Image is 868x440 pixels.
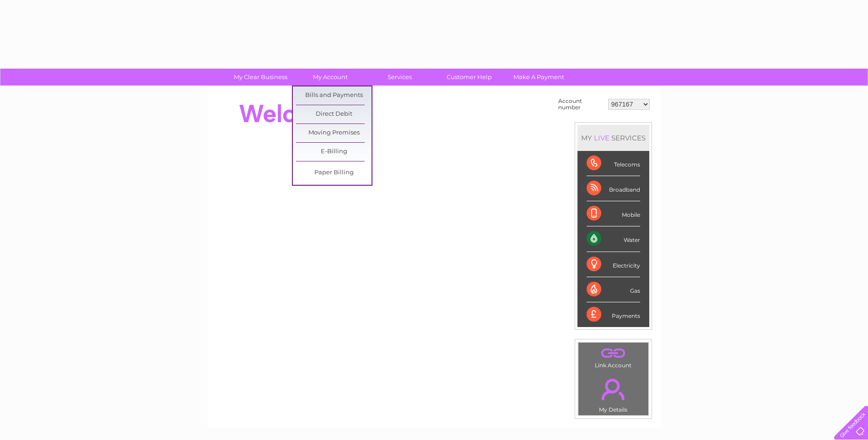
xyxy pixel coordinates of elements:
[581,345,646,361] a: .
[556,96,606,113] td: Account number
[501,69,577,86] a: Make A Payment
[587,151,640,176] div: Telecoms
[587,201,640,226] div: Mobile
[587,226,640,252] div: Water
[296,143,372,161] a: E-Billing
[296,86,372,105] a: Bills and Payments
[587,302,640,327] div: Payments
[431,69,507,86] a: Customer Help
[581,373,646,405] a: .
[296,164,372,182] a: Paper Billing
[296,124,372,142] a: Moving Premises
[362,69,437,86] a: Services
[577,125,649,151] div: MY SERVICES
[223,69,298,86] a: My Clear Business
[587,252,640,277] div: Electricity
[587,176,640,201] div: Broadband
[578,342,649,371] td: Link Account
[578,371,649,416] td: My Details
[296,105,372,123] a: Direct Debit
[587,277,640,302] div: Gas
[592,134,611,142] div: LIVE
[292,69,368,86] a: My Account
